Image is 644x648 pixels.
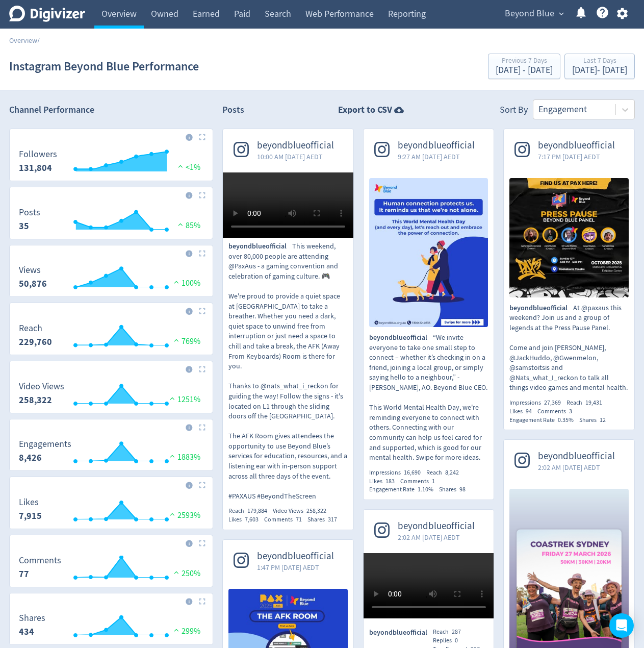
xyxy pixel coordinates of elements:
[175,162,200,172] span: <1%
[509,407,537,416] div: Likes
[600,416,606,424] span: 12
[579,416,611,425] div: Shares
[404,468,421,477] span: 16,690
[171,336,200,346] span: 769%
[175,220,186,228] img: positive-performance.svg
[19,438,71,450] dt: Engagements
[566,398,608,407] div: Reach
[385,477,395,485] span: 183
[557,9,566,18] span: expand_more
[199,308,205,314] img: Placeholder
[19,510,42,522] strong: 7,915
[167,452,177,460] img: positive-performance.svg
[537,407,578,416] div: Comments
[501,6,566,22] button: Beyond Blue
[509,416,579,425] div: Engagement Rate
[199,250,205,257] img: Placeholder
[171,336,182,344] img: positive-performance.svg
[9,36,37,45] a: Overview
[538,140,615,152] span: beyondblueofficial
[228,241,348,501] p: This weekend, over 80,000 people are attending @PaxAus - a gaming convention and celebration of g...
[167,510,200,520] span: 2593%
[19,336,52,348] strong: 229,760
[455,636,458,644] span: 0
[199,424,205,431] img: Placeholder
[273,507,332,515] div: Video Views
[509,303,629,393] p: At @paxaus this weekend? Join us and a group of legends at the Press Pause Panel. Come and join [...
[296,515,302,524] span: 71
[504,129,634,424] a: beyondblueofficial7:17 PM [DATE] AEDTAt @paxaus this weekend? Join us and a group of legends at t...
[19,220,29,232] strong: 35
[199,134,205,140] img: Placeholder
[433,628,467,636] div: Reach
[247,507,267,515] span: 179,884
[228,515,264,524] div: Likes
[369,333,488,463] p: “We invite everyone to take one small step to connect – whether it’s checking in on a friend, joi...
[398,152,475,162] span: 9:27 AM [DATE] AEDT
[245,515,259,524] span: 7,603
[369,333,433,343] span: beyondblueofficial
[564,54,635,79] button: Last 7 Days[DATE]- [DATE]
[459,485,466,493] span: 98
[19,207,40,218] dt: Posts
[432,477,435,485] span: 1
[398,532,475,542] span: 2:02 AM [DATE] AEDT
[452,628,461,636] span: 287
[369,178,488,327] img: “We invite everyone to take one small step to connect – whether it’s checking in on a friend, joi...
[19,148,57,160] dt: Followers
[257,551,334,562] span: beyondblueofficial
[369,485,439,494] div: Engagement Rate
[445,468,459,477] span: 8,242
[171,626,200,636] span: 299%
[19,394,52,406] strong: 258,322
[171,568,200,579] span: 250%
[400,477,441,486] div: Comments
[426,468,465,477] div: Reach
[19,568,29,580] strong: 77
[223,129,353,524] a: beyondblueofficial10:00 AM [DATE] AEDTbeyondblueofficialThis weekend, over 80,000 people are atte...
[175,220,200,231] span: 85%
[9,104,213,116] h2: Channel Performance
[569,407,572,415] span: 3
[199,598,205,605] img: Placeholder
[609,613,634,638] div: Open Intercom Messenger
[369,628,433,638] span: beyondblueofficial
[538,451,615,462] span: beyondblueofficial
[488,54,560,79] button: Previous 7 Days[DATE] - [DATE]
[9,50,199,83] h1: Instagram Beyond Blue Performance
[572,57,627,66] div: Last 7 Days
[37,36,40,45] span: /
[433,636,463,645] div: Replies
[14,497,209,525] svg: Likes 7,915
[14,382,209,409] svg: Video Views 258,322
[19,496,42,508] dt: Likes
[14,208,209,235] svg: Posts 35
[572,66,627,75] div: [DATE] - [DATE]
[19,322,52,334] dt: Reach
[199,482,205,488] img: Placeholder
[509,178,629,297] img: At @paxaus this weekend? Join us and a group of legends at the Press Pause Panel. Come and join D...
[369,477,400,486] div: Likes
[496,57,553,66] div: Previous 7 Days
[171,568,182,576] img: positive-performance.svg
[509,303,573,313] span: beyondblueofficial
[264,515,307,524] div: Comments
[398,520,475,532] span: beyondblueofficial
[257,562,334,572] span: 1:47 PM [DATE] AEDT
[19,264,47,276] dt: Views
[19,452,42,464] strong: 8,426
[175,162,186,170] img: positive-performance.svg
[167,452,200,462] span: 1883%
[538,152,615,162] span: 7:17 PM [DATE] AEDT
[14,149,209,177] svg: Followers 131,804
[19,381,64,392] dt: Video Views
[257,140,334,152] span: beyondblueofficial
[338,104,392,116] strong: Export to CSV
[439,485,471,494] div: Shares
[14,323,209,351] svg: Reach 229,760
[19,555,61,566] dt: Comments
[222,104,244,119] h2: Posts
[585,398,602,407] span: 19,431
[544,398,561,407] span: 27,369
[307,515,343,524] div: Shares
